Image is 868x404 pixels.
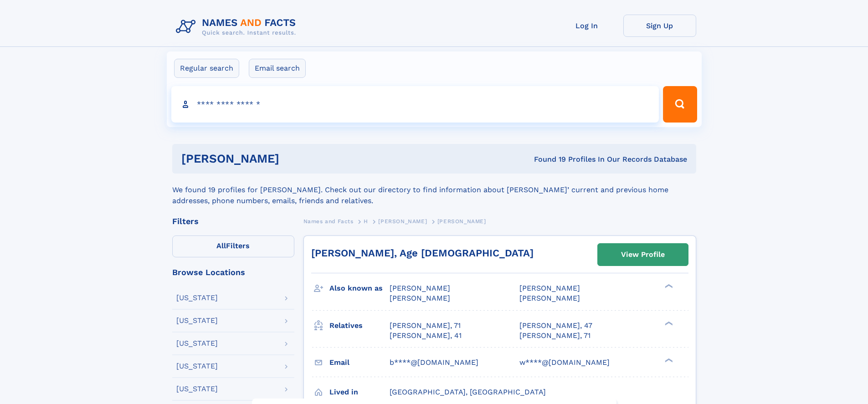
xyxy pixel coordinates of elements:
[172,15,303,39] img: Logo Names and Facts
[378,215,427,227] a: [PERSON_NAME]
[172,174,696,206] div: We found 19 profiles for [PERSON_NAME]. Check out our directory to find information about [PERSON...
[519,331,591,341] a: [PERSON_NAME], 71
[176,363,218,370] div: [US_STATE]
[519,321,592,331] a: [PERSON_NAME], 47
[176,340,218,347] div: [US_STATE]
[364,215,368,227] a: H
[621,244,665,265] div: View Profile
[390,294,450,302] span: [PERSON_NAME]
[329,384,390,400] h3: Lived in
[390,388,546,396] span: [GEOGRAPHIC_DATA], [GEOGRAPHIC_DATA]
[598,244,688,266] a: View Profile
[172,268,294,276] div: Browse Locations
[663,357,673,363] div: ❯
[623,15,696,37] a: Sign Up
[663,320,673,326] div: ❯
[519,284,580,292] span: [PERSON_NAME]
[329,355,390,370] h3: Email
[171,86,659,123] input: search input
[390,331,462,341] a: [PERSON_NAME], 41
[406,154,687,164] div: Found 19 Profiles In Our Records Database
[329,281,390,296] h3: Also known as
[378,218,427,225] span: [PERSON_NAME]
[329,318,390,333] h3: Relatives
[172,217,294,225] div: Filters
[663,86,697,123] button: Search Button
[216,241,226,250] span: All
[176,317,218,324] div: [US_STATE]
[176,385,218,393] div: [US_STATE]
[437,218,486,225] span: [PERSON_NAME]
[519,294,580,302] span: [PERSON_NAME]
[311,247,534,259] a: [PERSON_NAME], Age [DEMOGRAPHIC_DATA]
[181,153,407,164] h1: [PERSON_NAME]
[172,235,294,257] label: Filters
[390,321,461,331] a: [PERSON_NAME], 71
[303,215,354,227] a: Names and Facts
[249,59,306,78] label: Email search
[364,218,368,225] span: H
[390,284,450,292] span: [PERSON_NAME]
[663,283,673,289] div: ❯
[174,59,239,78] label: Regular search
[550,15,623,37] a: Log In
[176,294,218,302] div: [US_STATE]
